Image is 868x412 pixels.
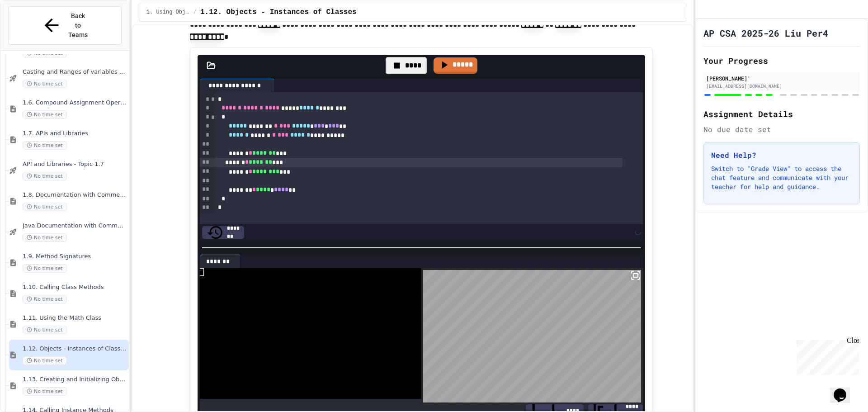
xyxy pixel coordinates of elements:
span: No time set [23,110,67,119]
h2: Assignment Details [703,108,860,120]
div: [PERSON_NAME]' [706,74,857,82]
span: 1.9. Method Signatures [23,253,127,260]
iframe: chat widget [793,336,859,375]
span: No time set [23,141,67,150]
span: Java Documentation with Comments - Topic 1.8 [23,222,127,230]
span: 1.12. Objects - Instances of Classes [200,7,357,18]
span: 1. Using Objects and Methods [146,9,190,16]
span: 1.12. Objects - Instances of Classes [23,345,127,353]
h2: Your Progress [703,54,860,67]
span: Casting and Ranges of variables - Quiz [23,68,127,76]
span: No time set [23,172,67,180]
p: Switch to "Grade View" to access the chat feature and communicate with your teacher for help and ... [711,164,852,191]
span: No time set [23,80,67,88]
div: [EMAIL_ADDRESS][DOMAIN_NAME] [706,83,857,90]
span: API and Libraries - Topic 1.7 [23,161,127,168]
div: No due date set [703,124,860,135]
span: 1.10. Calling Class Methods [23,284,127,291]
span: No time set [23,356,67,365]
span: No time set [23,326,67,334]
button: Back to Teams [8,6,122,45]
span: 1.11. Using the Math Class [23,314,127,322]
span: Back to Teams [67,11,89,40]
span: No time set [23,295,67,303]
iframe: chat widget [830,376,859,403]
div: Chat with us now!Close [4,4,62,57]
span: / [193,9,197,16]
span: 1.6. Compound Assignment Operators [23,99,127,107]
span: 1.13. Creating and Initializing Objects: Constructors [23,376,127,384]
span: No time set [23,264,67,273]
h1: AP CSA 2025-26 Liu Per4 [703,27,828,39]
span: 1.7. APIs and Libraries [23,130,127,137]
span: No time set [23,203,67,211]
span: No time set [23,233,67,242]
span: No time set [23,387,67,396]
h3: Need Help? [711,150,852,161]
span: 1.8. Documentation with Comments and Preconditions [23,191,127,199]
